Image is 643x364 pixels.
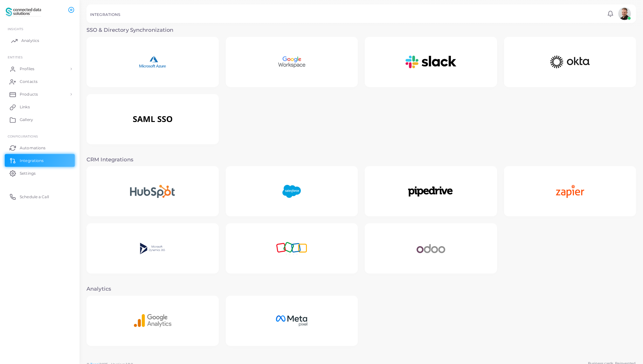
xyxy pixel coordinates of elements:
[5,154,75,167] a: Integrations
[86,286,636,292] h3: Analytics
[8,134,38,138] span: Configurations
[531,42,609,82] img: Okta
[117,172,188,211] img: Hubspot
[5,141,75,154] a: Automations
[86,157,636,163] h3: CRM Integrations
[90,12,120,17] h5: INTEGRATIONS
[403,229,459,268] img: Odoo
[20,117,33,123] span: Gallery
[120,301,185,340] img: Google Analytics
[392,42,470,82] img: Slack
[8,55,23,59] span: ENTITIES
[8,27,23,31] span: INSIGHTS
[20,194,49,200] span: Schedule a Call
[263,229,320,268] img: Zoho
[20,145,45,151] span: Automations
[5,101,75,113] a: Links
[618,7,631,20] img: avatar
[5,113,75,126] a: Gallery
[616,7,633,20] a: avatar
[86,27,636,33] h3: SSO & Directory Synchronization
[20,158,44,164] span: Integrations
[393,172,469,211] img: Pipedrive
[262,301,322,340] img: Meta Pixel
[269,172,314,211] img: Salesforce
[126,42,180,82] img: Microsoft Azure
[20,66,34,72] span: Profiles
[20,91,38,97] span: Products
[20,104,30,110] span: Links
[114,99,191,139] img: SAML
[5,63,75,75] a: Profiles
[5,34,75,47] a: Analytics
[5,190,75,203] a: Schedule a Call
[5,88,75,101] a: Products
[21,38,39,44] span: Analytics
[5,167,75,179] a: Settings
[20,79,38,84] span: Contacts
[6,6,41,18] img: logo
[264,42,319,82] img: Google Workspace
[127,229,178,268] img: Microsoft Dynamics
[5,75,75,88] a: Contacts
[20,171,36,176] span: Settings
[543,172,598,211] img: Zapier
